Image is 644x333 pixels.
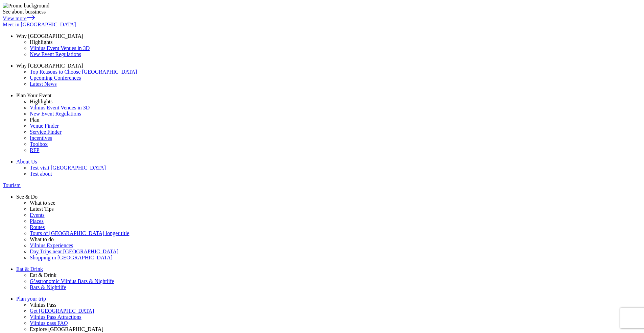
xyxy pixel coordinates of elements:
[30,171,641,177] a: Test about
[30,326,103,332] span: Explore [GEOGRAPHIC_DATA]
[30,147,39,153] span: RFP
[30,249,118,254] span: Day Trips near [GEOGRAPHIC_DATA]
[30,111,81,117] span: New Event Regulations
[16,266,641,272] a: Eat & Drink
[30,75,641,81] a: Upcoming Conferences
[30,81,641,87] a: Latest News
[30,224,641,230] a: Routes
[30,230,129,236] span: Tours of [GEOGRAPHIC_DATA] longer title
[16,296,641,302] a: Plan your trip
[16,63,83,69] span: Why [GEOGRAPHIC_DATA]
[30,99,53,104] span: Highlights
[30,272,56,278] span: Eat & Drink
[30,135,641,141] a: Incentives
[3,22,76,27] span: Meet in [GEOGRAPHIC_DATA]
[30,308,641,314] a: Get [GEOGRAPHIC_DATA]
[30,302,56,308] span: Vilnius Pass
[30,308,94,314] span: Get [GEOGRAPHIC_DATA]
[30,230,641,236] a: Tours of [GEOGRAPHIC_DATA] longer title
[30,278,114,284] span: G’astronomic Vilnius Bars & Nightlife
[30,212,45,218] span: Events
[30,39,53,45] span: Highlights
[30,320,68,326] span: Vilnius pass FAQ
[30,242,641,249] a: Vilnius Experiences
[30,45,90,51] span: Vilnius Event Venues in 3D
[30,165,641,171] a: Test visit [GEOGRAPHIC_DATA]
[30,314,81,320] span: Vilnius Pass Attractions
[16,296,46,302] span: Plan your trip
[3,16,35,21] a: View more
[30,212,641,218] a: Events
[30,141,48,147] span: Toolbox
[30,123,59,129] span: Venue Finder
[3,182,641,188] a: Tourism
[3,9,641,15] div: See about bussiness
[16,194,38,200] span: See & Do
[30,105,641,111] a: Vilnius Event Venues in 3D
[30,200,55,206] span: What to see
[30,111,641,117] a: New Event Regulations
[30,284,641,290] a: Bars & Nightlife
[3,182,21,188] span: Tourism
[30,242,73,248] span: Vilnius Experiences
[30,218,44,224] span: Places
[3,3,49,9] img: Promo background
[16,266,43,272] span: Eat & Drink
[30,255,641,261] a: Shopping in [GEOGRAPHIC_DATA]
[30,278,641,284] a: G’astronomic Vilnius Bars & Nightlife
[30,218,641,224] a: Places
[3,22,641,28] a: Meet in [GEOGRAPHIC_DATA]
[30,320,641,326] a: Vilnius pass FAQ
[30,236,54,242] span: What to do
[16,159,37,164] span: About Us
[3,16,27,21] span: View more
[30,206,54,212] span: Latest Tips
[30,105,90,110] span: Vilnius Event Venues in 3D
[30,249,641,255] a: Day Trips near [GEOGRAPHIC_DATA]
[30,117,39,123] span: Plan
[30,255,113,260] span: Shopping in [GEOGRAPHIC_DATA]
[30,284,66,290] span: Bars & Nightlife
[16,33,83,39] span: Why [GEOGRAPHIC_DATA]
[30,123,641,129] a: Venue Finder
[30,147,641,153] a: RFP
[30,69,641,75] a: Top Reasons to Choose [GEOGRAPHIC_DATA]
[30,224,45,230] span: Routes
[16,159,641,165] a: About Us
[16,93,51,98] span: Plan Your Event
[30,129,641,135] a: Service Finder
[30,141,641,147] a: Toolbox
[30,135,52,141] span: Incentives
[30,51,641,57] a: New Event Regulations
[30,129,62,135] span: Service Finder
[30,314,641,320] a: Vilnius Pass Attractions
[30,45,641,51] a: Vilnius Event Venues in 3D
[30,51,81,57] span: New Event Regulations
